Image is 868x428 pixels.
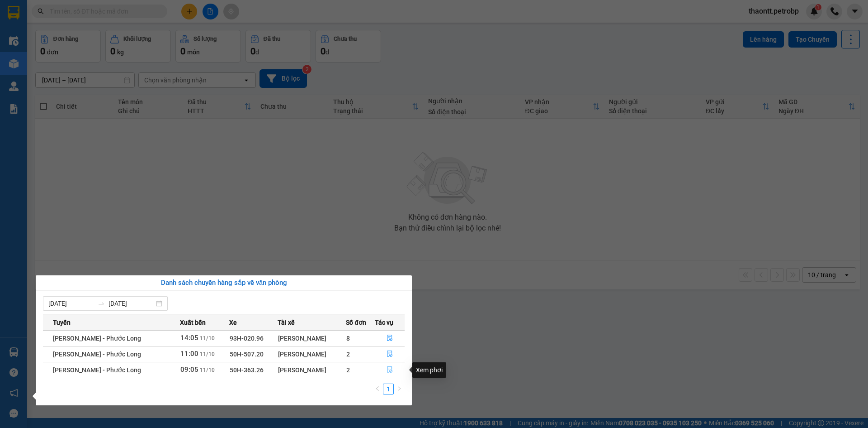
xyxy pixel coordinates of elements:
[383,384,393,394] a: 1
[180,317,206,327] span: Xuất bến
[375,317,393,327] span: Tác vụ
[229,317,237,327] span: Xe
[180,350,198,358] span: 11:00
[230,351,264,358] span: 50H-507.20
[375,331,405,346] button: file-done
[278,365,346,375] div: [PERSON_NAME]
[387,366,393,374] span: file-done
[278,317,295,327] span: Tài xế
[98,300,105,307] span: to
[346,351,350,358] span: 2
[387,335,393,342] span: file-done
[200,367,215,373] span: 11/10
[43,278,405,289] div: Danh sách chuyến hàng sắp về văn phòng
[200,351,215,357] span: 11/10
[346,317,366,327] span: Số đơn
[346,366,350,374] span: 2
[412,362,446,378] div: Xem phơi
[278,349,346,359] div: [PERSON_NAME]
[230,335,264,342] span: 93H-020.96
[200,335,215,341] span: 11/10
[53,335,141,342] span: [PERSON_NAME] - Phước Long
[396,386,402,391] span: right
[108,298,154,308] input: Đến ngày
[394,384,405,394] li: Next Page
[375,386,380,391] span: left
[372,384,383,394] li: Previous Page
[53,366,141,374] span: [PERSON_NAME] - Phước Long
[230,366,264,374] span: 50H-363.26
[53,317,71,327] span: Tuyến
[180,365,198,374] span: 09:05
[48,298,94,308] input: Từ ngày
[387,351,393,358] span: file-done
[375,363,405,377] button: file-done
[372,384,383,394] button: left
[180,334,198,342] span: 14:05
[375,347,405,361] button: file-done
[98,300,105,307] span: swap-right
[278,333,346,343] div: [PERSON_NAME]
[394,384,405,394] button: right
[346,335,350,342] span: 8
[53,351,141,358] span: [PERSON_NAME] - Phước Long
